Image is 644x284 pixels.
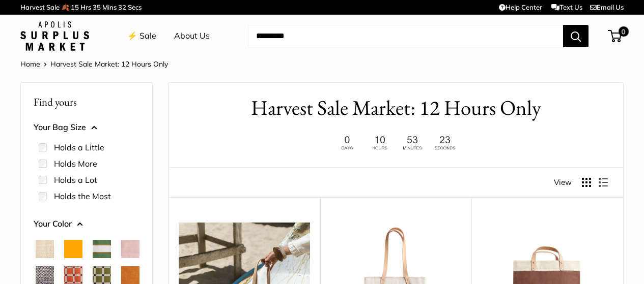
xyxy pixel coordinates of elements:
label: Holds a Lot [54,174,97,186]
label: Holds More [54,157,97,170]
a: ⚡️ Sale [127,28,156,44]
h1: Harvest Sale Market: 12 Hours Only [184,93,608,123]
label: Holds a Little [54,141,104,153]
a: Home [20,59,40,69]
label: Holds the Most [54,190,111,202]
input: Search... [248,25,563,47]
a: Help Center [499,3,542,11]
span: View [554,175,572,190]
span: Mins [102,3,117,11]
span: 35 [93,3,101,11]
span: Hrs [80,3,91,11]
button: Display products as list [599,178,608,187]
a: Text Us [551,3,582,11]
button: Orange [64,240,82,258]
button: Display products as grid [582,178,591,187]
button: Court Green [93,240,111,258]
a: About Us [174,28,210,44]
span: 0 [619,26,629,37]
span: 15 [71,3,79,11]
span: Harvest Sale Market: 12 Hours Only [50,59,168,69]
p: Find yours [34,92,139,112]
button: Natural [36,240,54,258]
button: Search [563,25,589,47]
span: 32 [118,3,126,11]
img: Apolis: Surplus Market [20,21,89,51]
span: Secs [128,3,142,11]
nav: Breadcrumb [20,57,168,71]
a: Email Us [590,3,624,11]
button: Your Color [34,216,139,232]
img: 12 hours only. Ends at 8pm [332,133,460,153]
button: Blush [121,240,139,258]
a: 0 [609,30,622,42]
button: Your Bag Size [34,120,139,135]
